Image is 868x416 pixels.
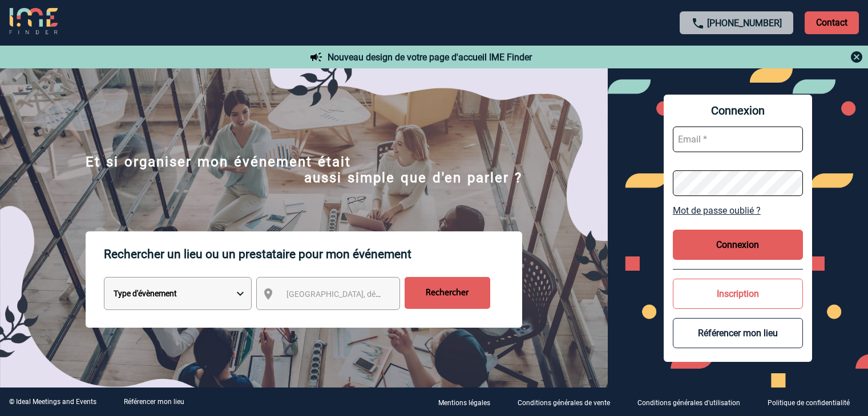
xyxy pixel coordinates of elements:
button: Connexion [673,230,803,260]
p: Rechercher un lieu ou un prestataire pour mon événement [104,231,522,277]
a: Politique de confidentialité [758,397,868,407]
p: Conditions générales de vente [518,399,610,407]
span: [GEOGRAPHIC_DATA], département, région... [286,289,445,299]
a: Référencer mon lieu [124,398,184,406]
p: Conditions générales d'utilisation [637,399,740,407]
p: Mentions légales [438,399,490,407]
p: Contact [805,11,859,34]
button: Référencer mon lieu [673,318,803,348]
button: Inscription [673,279,803,309]
a: Conditions générales de vente [508,397,628,407]
img: call-24-px.png [691,17,705,30]
div: © Ideal Meetings and Events [9,398,96,406]
input: Rechercher [405,277,490,309]
input: Email * [673,127,803,152]
a: Conditions générales d'utilisation [628,397,758,407]
a: [PHONE_NUMBER] [707,18,782,28]
span: Connexion [673,104,803,117]
p: Politique de confidentialité [768,399,850,407]
a: Mentions légales [429,397,508,407]
a: Mot de passe oublié ? [673,205,803,216]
